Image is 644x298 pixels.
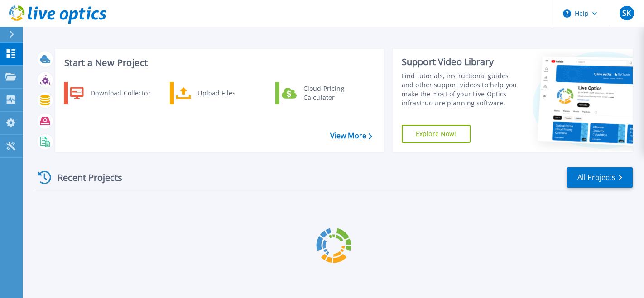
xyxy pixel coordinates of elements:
[275,82,368,104] a: Cloud Pricing Calculator
[193,84,260,102] div: Upload Files
[86,84,154,102] div: Download Collector
[622,9,631,17] span: SK
[330,132,372,140] a: View More
[402,56,522,68] div: Support Video Library
[170,82,263,104] a: Upload Files
[567,167,633,188] a: All Projects
[64,82,157,104] a: Download Collector
[35,166,135,189] div: Recent Projects
[64,58,372,68] h3: Start a New Project
[299,84,366,102] div: Cloud Pricing Calculator
[402,71,522,108] div: Find tutorials, instructional guides and other support videos to help you make the most of your L...
[402,125,471,143] a: Explore Now!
